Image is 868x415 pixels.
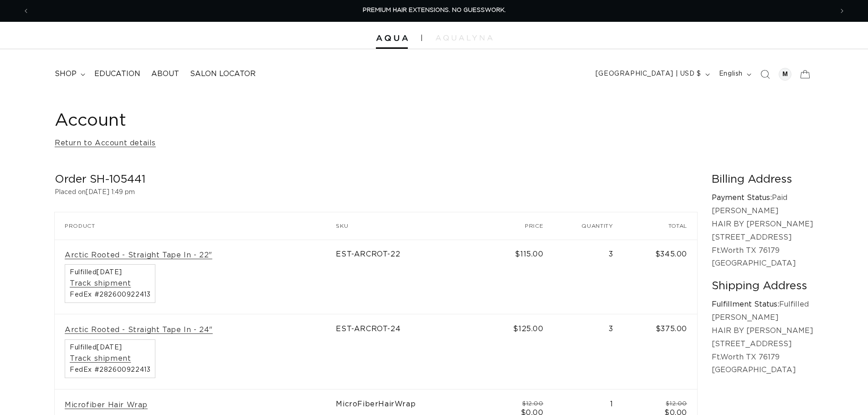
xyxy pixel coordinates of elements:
[623,240,697,314] td: $345.00
[97,344,122,351] time: [DATE]
[151,69,179,79] span: About
[623,212,697,240] th: Total
[336,212,486,240] th: SKU
[55,69,77,79] span: shop
[376,35,408,41] img: Aqua Hair Extensions
[712,173,813,187] h2: Billing Address
[590,66,714,83] button: [GEOGRAPHIC_DATA] | USD $
[190,69,256,79] span: Salon Locator
[513,325,543,333] span: $125.00
[55,137,156,150] a: Return to Account details
[554,212,623,240] th: Quantity
[712,194,772,201] strong: Payment Status:
[70,279,131,288] a: Track shipment
[49,64,89,84] summary: shop
[623,314,697,389] td: $375.00
[712,298,813,311] p: Fulfilled
[86,189,135,195] time: [DATE] 1:49 pm
[712,311,813,377] p: [PERSON_NAME] HAIR BY [PERSON_NAME] [STREET_ADDRESS] Ft.Worth TX 76179 [GEOGRAPHIC_DATA]
[97,269,122,276] time: [DATE]
[666,401,687,407] s: $12.00
[65,251,212,260] a: Arctic Rooted - Straight Tape In - 22"
[522,401,544,407] s: $12.00
[554,240,623,314] td: 3
[336,314,486,389] td: EST-ARCROT-24
[336,240,486,314] td: EST-ARCROT-22
[554,314,623,389] td: 3
[596,69,701,79] span: [GEOGRAPHIC_DATA] | USD $
[185,64,261,84] a: Salon Locator
[712,279,813,293] h2: Shipping Address
[65,400,148,410] a: Microfiber Hair Wrap
[712,301,779,308] strong: Fulfillment Status:
[55,110,813,132] h1: Account
[832,2,852,20] button: Next announcement
[719,69,743,79] span: English
[70,269,150,276] span: Fulfilled
[70,292,150,298] span: FedEx #282600922413
[755,64,775,84] summary: Search
[94,69,140,79] span: Education
[436,35,493,41] img: aqualyna.com
[515,251,543,258] span: $115.00
[712,205,813,270] p: [PERSON_NAME] HAIR BY [PERSON_NAME] [STREET_ADDRESS] Ft.Worth TX 76179 [GEOGRAPHIC_DATA]
[714,66,755,83] button: English
[70,344,150,351] span: Fulfilled
[89,64,146,84] a: Education
[55,212,336,240] th: Product
[486,212,554,240] th: Price
[65,325,213,335] a: Arctic Rooted - Straight Tape In - 24"
[16,2,36,20] button: Previous announcement
[146,64,185,84] a: About
[70,354,131,364] a: Track shipment
[363,7,506,13] span: PREMIUM HAIR EXTENSIONS. NO GUESSWORK.
[55,173,697,187] h2: Order SH-105441
[70,367,150,373] span: FedEx #282600922413
[55,187,697,198] p: Placed on
[712,191,813,205] p: Paid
